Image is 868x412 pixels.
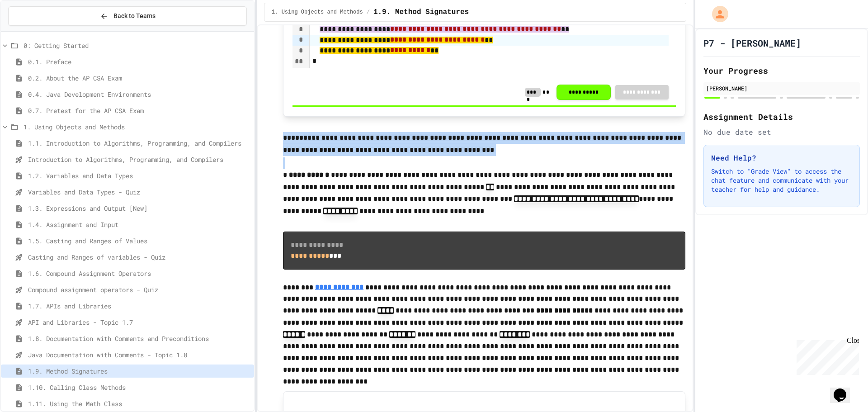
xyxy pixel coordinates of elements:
span: 1. Using Objects and Methods [272,9,363,16]
span: / [367,9,370,16]
span: 1.10. Calling Class Methods [28,383,250,392]
span: 1. Using Objects and Methods [24,122,250,132]
button: Back to Teams [8,6,247,26]
span: 1.5. Casting and Ranges of Values [28,236,250,246]
span: 1.1. Introduction to Algorithms, Programming, and Compilers [28,138,250,148]
span: 1.2. Variables and Data Types [28,171,250,180]
span: 0.4. Java Development Environments [28,90,250,99]
span: 1.7. APIs and Libraries [28,301,250,311]
iframe: chat widget [830,376,859,403]
span: 0.1. Preface [28,57,250,66]
span: 0: Getting Started [24,41,250,50]
div: [PERSON_NAME] [706,84,857,92]
span: 1.9. Method Signatures [373,7,469,18]
div: No due date set [703,127,860,137]
span: 0.7. Pretest for the AP CSA Exam [28,106,250,115]
span: 1.8. Documentation with Comments and Preconditions [28,334,250,343]
span: 1.11. Using the Math Class [28,399,250,408]
h3: Need Help? [711,152,852,163]
h2: Assignment Details [703,110,860,123]
span: 0.2. About the AP CSA Exam [28,73,250,83]
div: Chat with us now!Close [4,4,62,57]
span: 1.9. Method Signatures [28,366,250,376]
span: 1.6. Compound Assignment Operators [28,269,250,278]
iframe: chat widget [793,336,859,375]
span: Java Documentation with Comments - Topic 1.8 [28,350,250,360]
span: Casting and Ranges of variables - Quiz [28,252,250,262]
span: Variables and Data Types - Quiz [28,187,250,197]
span: Introduction to Algorithms, Programming, and Compilers [28,155,250,164]
span: Compound assignment operators - Quiz [28,285,250,294]
span: Back to Teams [113,11,156,21]
div: My Account [703,4,731,24]
h1: P7 - [PERSON_NAME] [703,37,801,49]
span: 1.4. Assignment and Input [28,220,250,229]
span: API and Libraries - Topic 1.7 [28,317,250,327]
p: Switch to "Grade View" to access the chat feature and communicate with your teacher for help and ... [711,167,852,194]
h2: Your Progress [703,64,860,77]
span: 1.3. Expressions and Output [New] [28,204,250,213]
